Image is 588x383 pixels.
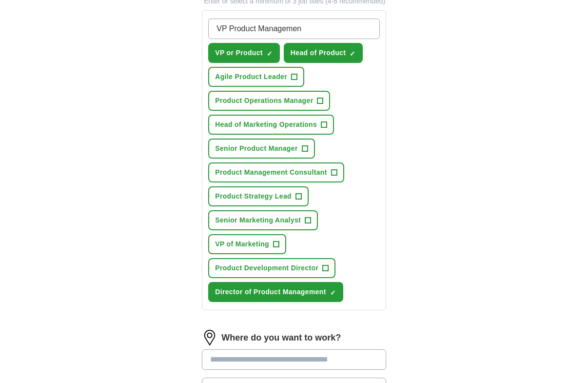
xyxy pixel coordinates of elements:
[208,43,280,63] button: VP or Product✓
[215,120,317,130] span: Head of Marketing Operations
[215,191,292,202] span: Product Strategy Lead
[208,139,315,159] button: Senior Product Manager
[208,91,330,111] button: Product Operations Manager
[291,48,346,58] span: Head of Product
[208,186,309,206] button: Product Strategy Lead
[215,263,318,273] span: Product Development Director
[208,258,335,278] button: Product Development Director
[208,210,318,230] button: Senior Marketing Analyst
[215,48,263,58] span: VP or Product
[208,282,343,302] button: Director of Product Management✓
[215,239,269,249] span: VP of Marketing
[221,331,341,344] label: Where do you want to work?
[215,143,298,154] span: Senior Product Manager
[284,43,363,63] button: Head of Product✓
[215,96,313,106] span: Product Operations Manager
[208,67,304,87] button: Agile Product Leader
[215,72,287,82] span: Agile Product Leader
[330,289,336,297] span: ✓
[215,167,327,178] span: Product Management Consultant
[215,215,301,225] span: Senior Marketing Analyst
[208,234,286,254] button: VP of Marketing
[208,19,380,39] input: Type a job title and press enter
[208,162,344,182] button: Product Management Consultant
[267,50,273,58] span: ✓
[202,330,217,345] img: location.png
[208,115,334,135] button: Head of Marketing Operations
[350,50,355,58] span: ✓
[215,287,326,297] span: Director of Product Management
